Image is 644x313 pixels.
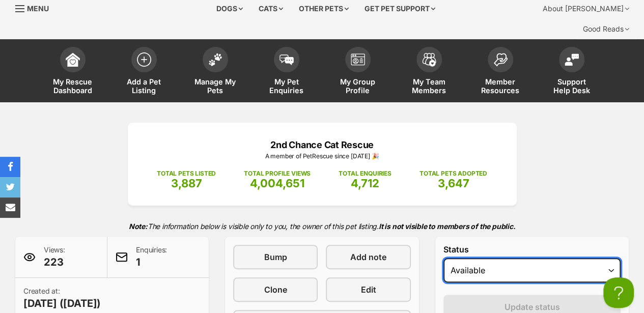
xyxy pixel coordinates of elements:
[351,177,379,190] span: 4,712
[121,77,167,95] span: Add a Pet Listing
[576,19,636,39] div: Good Reads
[465,42,536,102] a: Member Resources
[493,53,508,67] img: member-resources-icon-8e73f808a243e03378d46382f2149f9095a855e16c252ad45f914b54edf8863c.svg
[339,169,391,178] p: TOTAL ENQUIRIES
[208,53,222,66] img: manage-my-pets-icon-02211641906a0b7f246fdf0571729dbe1e7629f14944591b6c1af311fb30b64b.svg
[27,4,49,13] span: Menu
[66,52,80,67] img: dashboard-icon-eb2f2d2d3e046f16d808141f083e7271f6b2e854fb5c12c21221c1fb7104beca.svg
[44,245,65,269] p: Views:
[406,77,452,95] span: My Team Members
[419,169,487,178] p: TOTAL PETS ADOPTED
[549,77,595,95] span: Support Help Desk
[108,42,180,102] a: Add a Pet Listing
[478,77,523,95] span: Member Resources
[157,169,216,178] p: TOTAL PETS LISTED
[44,255,65,269] span: 223
[129,222,148,231] strong: Note:
[136,255,167,269] span: 1
[251,42,322,102] a: My Pet Enquiries
[264,77,310,95] span: My Pet Enquiries
[379,222,516,231] strong: It is not visible to members of the public.
[361,283,376,296] span: Edit
[137,52,151,67] img: add-pet-listing-icon-0afa8454b4691262ce3f59096e99ab1cd57d4a30225e0717b998d2c9b9846f56.svg
[23,296,101,310] span: [DATE] ([DATE])
[326,245,410,269] a: Add note
[351,53,365,66] img: group-profile-icon-3fa3cf56718a62981997c0bc7e787c4b2cf8bcc04b72c1350f741eb67cf2f40e.svg
[15,216,629,237] p: The information below is visible only to you, the owner of this pet listing.
[143,138,501,152] p: 2nd Chance Cat Rescue
[603,277,634,308] iframe: Help Scout Beacon - Open
[335,77,381,95] span: My Group Profile
[250,177,304,190] span: 4,004,651
[37,42,108,102] a: My Rescue Dashboard
[192,77,238,95] span: Manage My Pets
[180,42,251,102] a: Manage My Pets
[326,277,410,302] a: Edit
[136,245,167,269] p: Enquiries:
[504,301,559,313] span: Update status
[171,177,202,190] span: 3,887
[244,169,311,178] p: TOTAL PROFILE VIEWS
[23,286,101,310] p: Created at:
[50,77,96,95] span: My Rescue Dashboard
[233,245,318,269] a: Bump
[279,54,294,66] img: pet-enquiries-icon-7e3ad2cf08bfb03b45e93fb7055b45f3efa6380592205ae92323e6603595dc1f.svg
[422,53,436,66] img: team-members-icon-5396bd8760b3fe7c0b43da4ab00e1e3bb1a5d9ba89233759b79545d2d3fc5d0d.svg
[437,177,469,190] span: 3,647
[143,152,501,161] p: A member of PetRescue since [DATE] 🎉
[350,251,386,263] span: Add note
[443,245,621,254] label: Status
[264,251,287,263] span: Bump
[394,42,465,102] a: My Team Members
[233,277,318,302] a: Clone
[536,42,607,102] a: Support Help Desk
[565,53,579,66] img: help-desk-icon-fdf02630f3aa405de69fd3d07c3f3aa587a6932b1a1747fa1d2bba05be0121f9.svg
[322,42,394,102] a: My Group Profile
[264,283,287,296] span: Clone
